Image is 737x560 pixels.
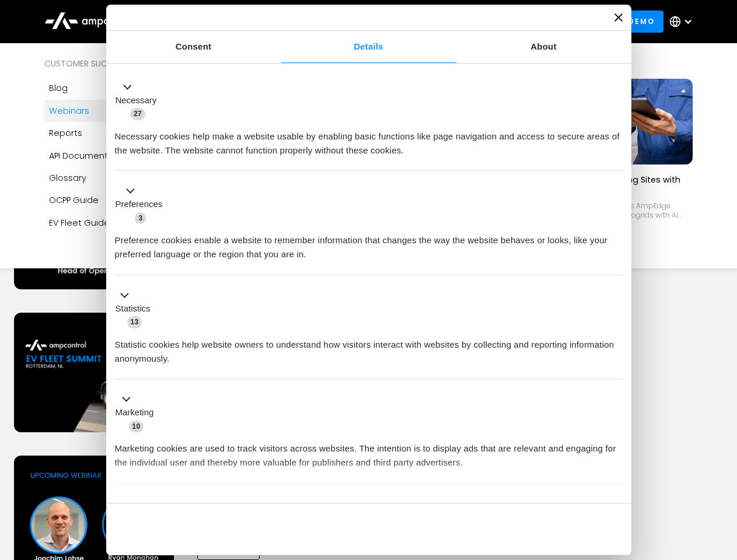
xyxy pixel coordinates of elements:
a: About [456,31,631,63]
div: Glossary [49,171,86,184]
div: Statistic cookies help website owners to understand how visitors interact with websites by collec... [115,329,623,366]
a: Webinars [44,100,189,122]
label: Preferences [116,198,163,211]
button: Close banner [614,13,623,22]
a: Glossary [44,167,189,189]
a: Details [281,31,456,63]
div: API Documentation [49,149,130,162]
div: Webinars [49,104,89,117]
span: 27 [130,108,145,120]
button: Preferences (3) [115,184,170,225]
label: Necessary [116,94,157,107]
a: Consent [106,31,281,63]
button: Necessary (27) [115,80,164,121]
a: API Documentation [44,145,189,167]
div: Reports [49,127,82,139]
div: OCPP Guide [49,194,99,206]
button: Statistics (13) [115,288,158,329]
div: Blog [49,82,68,94]
button: Okay [455,512,622,546]
a: Blog [44,77,189,99]
a: Reports [44,122,189,144]
a: OCPP Guide [44,189,189,211]
div: EV Fleet Guide [49,216,110,229]
div: Marketing cookies are used to track visitors across websites. The intention is to display ads tha... [115,433,623,470]
span: 3 [135,212,146,224]
div: Customer success [44,57,189,70]
div: Necessary cookies help make a website usable by enabling basic functions like page navigation and... [115,121,623,157]
label: Marketing [116,406,154,419]
span: 2 [193,498,204,510]
div: Preference cookies enable a website to remember information that changes the way the website beha... [115,225,623,261]
button: Marketing (10) [115,393,161,433]
button: Unclassified (2) [115,496,211,511]
a: EV Fleet Guide [44,212,189,234]
span: 10 [129,421,144,432]
label: Statistics [116,302,151,316]
span: 13 [127,316,142,328]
